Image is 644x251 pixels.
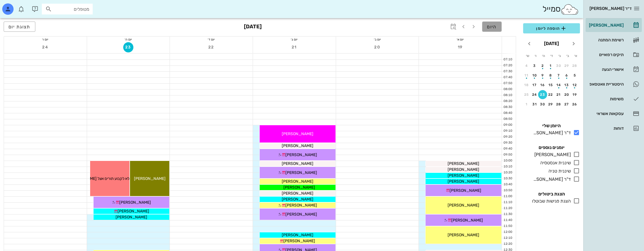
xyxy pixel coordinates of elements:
[562,100,571,109] button: 27
[588,82,624,86] div: היסטוריית וואטסאפ
[546,93,555,97] div: 22
[546,61,555,70] button: 1
[546,80,555,90] button: 15
[532,151,571,158] div: [PERSON_NAME]
[282,197,313,202] span: [PERSON_NAME]
[562,80,571,90] button: 13
[448,167,479,172] span: [PERSON_NAME]
[502,75,513,80] div: 07:40
[589,6,632,11] span: ד״ר [PERSON_NAME]
[554,61,563,70] button: 30
[554,93,563,97] div: 21
[502,230,513,235] div: 12:00
[548,51,555,61] th: ד׳
[502,182,513,187] div: 10:40
[502,87,513,92] div: 08:00
[538,100,547,109] button: 30
[524,51,531,61] th: ש׳
[502,111,513,116] div: 08:40
[502,81,513,86] div: 07:50
[40,42,50,52] button: 24
[588,23,624,27] div: [PERSON_NAME]
[502,170,513,175] div: 10:20
[285,212,317,217] span: [PERSON_NAME]
[502,105,513,110] div: 08:30
[522,90,531,99] button: 25
[123,45,133,50] span: 23
[569,39,579,49] button: חודש שעבר
[538,73,547,77] div: 9
[283,239,315,243] span: [PERSON_NAME]
[540,51,547,61] th: ה׳
[570,102,579,106] div: 26
[282,131,313,136] span: [PERSON_NAME]
[502,200,513,205] div: 11:10
[372,45,382,50] span: 20
[570,100,579,109] button: 26
[448,161,479,166] span: [PERSON_NAME]
[531,176,571,183] div: ד"ר [PERSON_NAME]
[502,158,513,163] div: 10:00
[336,37,419,42] div: יום ב׳
[448,203,479,208] span: [PERSON_NAME]
[282,161,313,166] span: [PERSON_NAME]
[586,33,642,47] a: רשימת המתנה
[502,206,513,211] div: 11:20
[522,71,531,80] button: 11
[502,63,513,68] div: 07:20
[502,117,513,122] div: 08:50
[419,37,502,42] div: יום א׳
[448,233,479,237] span: [PERSON_NAME]
[554,83,563,87] div: 14
[502,135,513,139] div: 09:20
[522,93,531,97] div: 25
[206,42,216,52] button: 22
[523,122,580,129] h4: היומן שלי
[554,102,563,106] div: 28
[570,71,579,80] button: 5
[538,61,547,70] button: 2
[554,90,563,99] button: 21
[487,24,497,29] span: היום
[502,212,513,217] div: 11:30
[282,179,313,184] span: [PERSON_NAME]
[502,141,513,145] div: 09:30
[530,93,539,97] div: 24
[538,102,547,106] div: 30
[523,23,580,33] button: הוספה ליומן
[530,71,539,80] button: 10
[538,64,547,68] div: 2
[455,45,465,50] span: 19
[542,38,561,49] button: [DATE]
[530,73,539,77] div: 10
[530,64,539,68] div: 3
[554,73,563,77] div: 7
[562,64,571,68] div: 29
[502,242,513,246] div: 12:20
[586,122,642,135] a: דוחות
[546,64,555,68] div: 1
[4,22,35,32] button: תצוגת יום
[530,100,539,109] button: 31
[123,42,133,52] button: 23
[554,64,563,68] div: 30
[502,57,513,62] div: 07:10
[522,64,531,68] div: 4
[502,176,513,181] div: 10:30
[586,63,642,76] a: אישורי הגעה
[586,92,642,106] a: משימות
[8,24,31,29] span: תצוגת יום
[570,93,579,97] div: 19
[556,51,563,61] th: ג׳
[588,67,624,72] div: אישורי הגעה
[283,185,315,190] span: [PERSON_NAME]
[554,100,563,109] button: 28
[538,159,571,166] div: שיננית אנסטסיה
[119,200,151,205] span: [PERSON_NAME]
[170,37,253,42] div: יום ד׳
[530,102,539,106] div: 31
[586,107,642,120] a: עסקאות אשראי
[562,90,571,99] button: 20
[570,61,579,70] button: 28
[570,90,579,99] button: 19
